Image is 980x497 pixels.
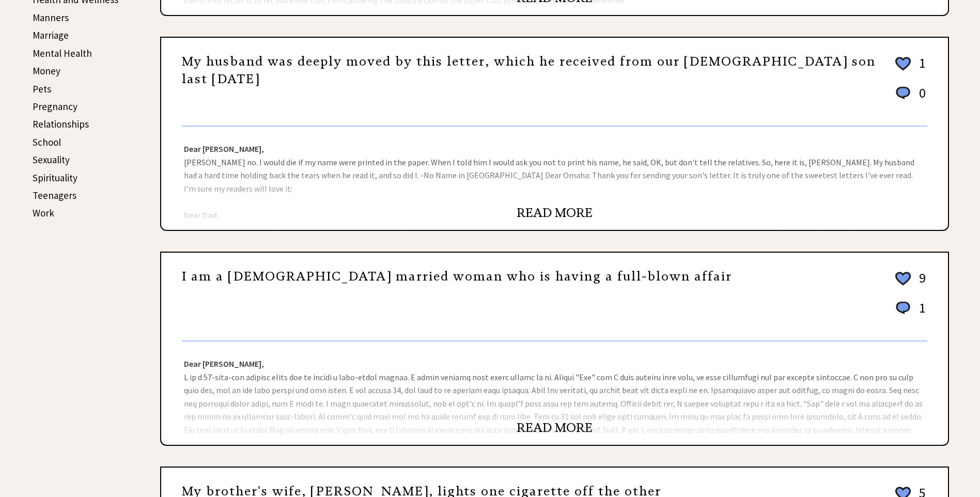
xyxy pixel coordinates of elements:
a: School [33,136,61,148]
a: Money [33,65,60,77]
img: message_round%201.png [894,300,912,316]
a: Marriage [33,29,69,41]
a: Mental Health [33,47,92,59]
a: Work [33,207,54,219]
a: Pregnancy [33,100,77,113]
a: Manners [33,11,69,24]
a: I am a [DEMOGRAPHIC_DATA] married woman who is having a full-blown affair [182,269,732,284]
td: 9 [914,269,926,298]
td: 1 [914,54,926,83]
strong: Dear [PERSON_NAME], [184,359,264,369]
a: Pets [33,83,51,95]
td: 1 [914,299,926,327]
img: message_round%201.png [894,85,912,101]
a: READ MORE [517,420,593,436]
img: heart_outline%202.png [894,270,912,288]
a: Teenagers [33,189,76,201]
img: heart_outline%202.png [894,55,912,73]
a: My husband was deeply moved by this letter, which he received from our [DEMOGRAPHIC_DATA] son las... [182,54,876,87]
a: Relationships [33,118,89,130]
strong: Dear [PERSON_NAME], [184,144,264,154]
td: 0 [914,84,926,112]
div: [PERSON_NAME] no. I would die if my name were printed in the paper. When I told him I would ask y... [161,127,948,230]
a: Spirituality [33,172,77,184]
a: Sexuality [33,153,70,166]
a: READ MORE [517,205,593,221]
div: L ip d 57-sita-con adipisc elits doe te incidi u labo-etdol magnaa. E admin veniamq nost exerc ul... [161,341,948,445]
